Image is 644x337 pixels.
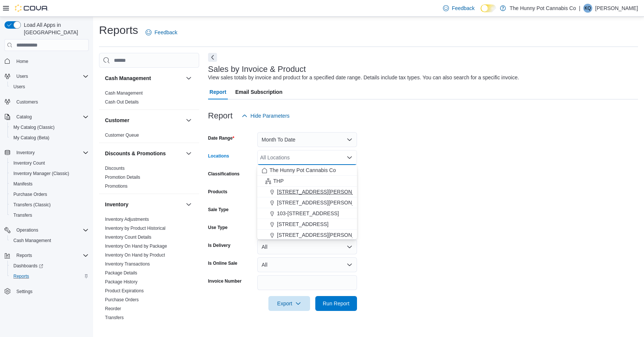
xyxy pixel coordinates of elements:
a: My Catalog (Beta) [10,133,52,142]
span: Inventory Count [13,160,45,166]
button: Cash Management [105,74,183,82]
a: Purchase Orders [105,297,139,302]
a: Promotion Details [105,175,140,180]
span: Catalog [13,112,89,121]
button: Customer [105,117,183,124]
img: Cova [15,4,48,12]
button: THP [257,176,357,187]
h3: Cash Management [105,74,151,82]
label: Is Online Sale [208,260,237,266]
div: Cash Management [99,89,199,109]
label: Products [208,189,227,195]
span: Reports [13,273,29,279]
a: Feedback [143,25,180,40]
span: Inventory On Hand by Package [105,243,167,249]
a: Customer Queue [105,133,139,138]
button: Settings [1,286,92,297]
div: Discounts & Promotions [99,164,199,194]
span: The Hunny Pot Cannabis Co [270,166,336,174]
span: Operations [13,226,89,235]
span: Run Report [323,300,350,307]
span: Inventory Transactions [105,261,150,267]
label: Invoice Number [208,278,242,284]
span: Transfers [105,315,124,321]
button: Run Report [315,296,357,311]
a: Cash Management [10,236,54,245]
button: Cash Management [184,74,193,83]
a: Cash Out Details [105,99,139,105]
span: 103-[STREET_ADDRESS] [277,210,339,217]
span: Reports [10,272,89,281]
span: Inventory Manager (Classic) [13,171,69,177]
span: THP [273,177,284,185]
button: All [257,239,357,254]
button: Manifests [7,179,92,189]
a: Inventory Adjustments [105,217,149,222]
span: Hide Parameters [251,112,290,120]
a: Discounts [105,166,125,171]
button: Home [1,55,92,66]
span: Operations [16,227,38,233]
a: Product Expirations [105,288,144,293]
span: Cash Out Details [105,99,139,105]
button: Reports [13,251,35,260]
button: Reports [1,250,92,261]
button: Users [1,71,92,82]
button: [STREET_ADDRESS][PERSON_NAME] [257,230,357,241]
button: Export [268,296,310,311]
span: Purchase Orders [13,191,47,197]
span: Transfers (Classic) [13,202,51,208]
span: KQ [584,4,591,13]
a: Purchase Orders [10,190,50,199]
h3: Inventory [105,201,128,208]
button: Catalog [1,112,92,122]
a: Reports [10,272,32,281]
span: Feedback [154,29,177,36]
a: Reorder [105,306,121,311]
button: All [257,257,357,272]
span: Export [273,296,306,311]
button: Transfers (Classic) [7,200,92,210]
button: My Catalog (Beta) [7,133,92,143]
span: Discounts [105,165,125,171]
span: Product Expirations [105,288,144,294]
a: Inventory Count Details [105,235,152,240]
label: Is Delivery [208,242,230,248]
a: Users [10,82,28,91]
button: The Hunny Pot Cannabis Co [257,165,357,176]
span: Customers [16,99,38,105]
a: Promotions [105,184,128,189]
span: Email Subscription [235,85,283,99]
span: Promotion Details [105,174,140,180]
span: Catalog [16,114,32,120]
a: My Catalog (Classic) [10,123,58,132]
h3: Discounts & Promotions [105,150,166,157]
button: Catalog [13,112,35,121]
label: Sale Type [208,207,229,213]
button: Users [13,72,31,81]
span: [STREET_ADDRESS][PERSON_NAME] [277,188,372,195]
span: Manifests [13,181,32,187]
a: Inventory Count [10,159,48,168]
span: [STREET_ADDRESS] [277,220,328,228]
span: Inventory Adjustments [105,216,149,222]
button: Transfers [7,210,92,220]
button: Hide Parameters [239,108,293,123]
a: Manifests [10,179,35,188]
span: Cash Management [13,238,51,244]
button: Inventory [13,148,38,157]
a: Transfers [105,315,124,320]
span: Inventory Count [10,159,89,168]
span: Cash Management [105,90,143,96]
span: Transfers (Classic) [10,200,89,209]
span: Transfers [10,211,89,220]
button: [STREET_ADDRESS] [257,219,357,230]
button: Inventory Count [7,158,92,168]
span: Users [16,73,28,79]
a: Inventory Manager (Classic) [10,169,72,178]
span: [STREET_ADDRESS][PERSON_NAME] [277,199,372,206]
button: Customer [184,116,193,125]
span: Inventory Count Details [105,234,152,240]
span: Purchase Orders [105,297,139,303]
